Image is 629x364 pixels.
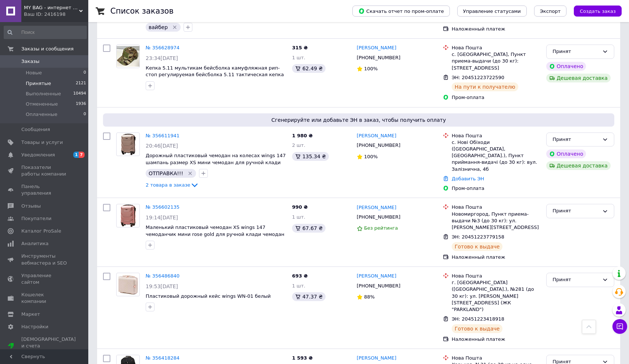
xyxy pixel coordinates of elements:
span: Заказы и сообщения [21,46,74,52]
a: Фото товару [116,204,140,227]
span: Пластиковый дорожный кейс wings WN-01 белый [146,293,271,299]
span: 1 шт. [292,283,305,289]
div: На пути к получателю [452,82,518,91]
a: [PERSON_NAME] [357,132,397,139]
span: [DEMOGRAPHIC_DATA] и счета [21,336,76,356]
span: Отзывы [21,203,41,209]
a: [PERSON_NAME] [357,355,397,362]
span: Маркет [21,311,40,318]
span: Без рейтинга [364,225,398,231]
span: Товары и услуги [21,139,63,146]
div: г. [GEOGRAPHIC_DATA] ([GEOGRAPHIC_DATA].), №281 (до 30 кг): ул. [PERSON_NAME][STREET_ADDRESS] (ЖК... [452,279,540,313]
span: вайбер [149,24,168,30]
a: [PERSON_NAME] [357,204,397,211]
div: Дешевая доставка [546,74,611,82]
div: Наложенный платеж [452,254,540,261]
span: 23:34[DATE] [146,55,178,61]
span: Скачать отчет по пром-оплате [358,8,444,14]
span: Сгенерируйте или добавьте ЭН в заказ, чтобы получить оплату [106,116,611,124]
span: Инструменты вебмастера и SEO [21,253,68,266]
div: [PHONE_NUMBER] [355,212,402,222]
span: 100% [364,154,378,159]
div: Нова Пошта [452,132,540,139]
h1: Список заказов [110,7,174,15]
div: Оплачено [546,149,586,158]
span: 0 [83,70,86,76]
span: 0 [83,111,86,118]
span: 1 шт. [292,55,305,60]
span: Показатели работы компании [21,164,68,177]
span: 19:53[DATE] [146,283,178,289]
a: Добавить ЭН [452,176,484,181]
img: Фото товару [117,46,139,67]
div: 47.37 ₴ [292,292,326,301]
img: Фото товару [119,204,137,227]
a: № 356611941 [146,133,180,138]
div: Новомиргород, Пункт приема-выдачи №3 (до 30 кг): ул. [PERSON_NAME][STREET_ADDRESS] [452,211,540,231]
div: 62.49 ₴ [292,64,326,73]
div: Нова Пошта [452,45,540,51]
svg: Удалить метку [187,170,193,176]
a: Фото товару [116,45,140,68]
span: 20:46[DATE] [146,143,178,149]
a: № 356418284 [146,355,180,361]
span: 693 ₴ [292,273,308,279]
span: Отмененные [26,101,58,107]
a: Фото товару [116,132,140,156]
a: № 356628974 [146,45,180,50]
a: Кепка 5.11 мультикам бейсболка камуфляжная рип-стоп регулируемая бейсболка 5.11 тактическая кепка... [146,65,284,84]
span: 1936 [76,101,86,107]
a: Фото товару [116,273,140,296]
img: Фото товару [118,273,138,296]
span: 10494 [73,91,86,97]
div: 67.67 ₴ [292,224,326,233]
div: с. Нові Обіходи ([GEOGRAPHIC_DATA], [GEOGRAPHIC_DATA].), Пункт приймання-видачі (до 30 кг): вул. ... [452,139,540,173]
span: 100% [364,66,378,71]
span: Управление сайтом [21,272,68,286]
span: Оплаченные [26,111,57,118]
span: 2 товара в заказе [146,182,190,188]
div: [PHONE_NUMBER] [355,281,402,291]
span: 1 593 ₴ [292,355,313,361]
div: Принят [552,136,599,144]
div: Оплачено [546,62,586,71]
span: Кошелек компании [21,291,68,305]
span: Выполненные [26,91,61,97]
input: Поиск [4,26,87,39]
span: ОТПРАВКА!!! [149,170,183,176]
div: [PHONE_NUMBER] [355,141,402,150]
span: Принятые [26,80,51,87]
span: Сообщения [21,126,50,133]
div: с. [GEOGRAPHIC_DATA], Пункт приема-выдачи (до 30 кг): [STREET_ADDRESS] [452,51,540,71]
button: Управление статусами [457,6,527,17]
span: 1 шт. [292,214,305,220]
span: Экспорт [540,8,561,14]
a: Маленький пластиковый чемодан XS wings 147 чемоданчик мини rose gold для ручной клади чемодан роз... [146,225,284,244]
span: Панель управления [21,183,68,197]
div: Готово к выдаче [452,324,502,333]
div: 135.34 ₴ [292,152,329,161]
span: Каталог ProSale [21,228,61,234]
div: Наложенный платеж [452,26,540,32]
span: 1 [73,152,79,158]
img: Фото товару [119,133,137,156]
span: 2 шт. [292,142,305,148]
span: 1 980 ₴ [292,133,313,138]
div: Нова Пошта [452,355,540,361]
div: Принят [552,276,599,284]
a: Дорожный пластиковый чемодан на колесах wings 147 шампань размер XS мини чемодан для ручной клади [146,153,286,165]
a: № 356602135 [146,204,180,210]
span: ЭН: 20451223779158 [452,234,504,240]
span: Аналитика [21,240,49,247]
div: [PHONE_NUMBER] [355,53,402,63]
div: Нова Пошта [452,273,540,279]
button: Скачать отчет по пром-оплате [352,6,450,17]
span: Покупатели [21,215,51,222]
span: Создать заказ [580,8,616,14]
span: 7 [79,152,85,158]
button: Экспорт [534,6,566,17]
span: 990 ₴ [292,204,308,210]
